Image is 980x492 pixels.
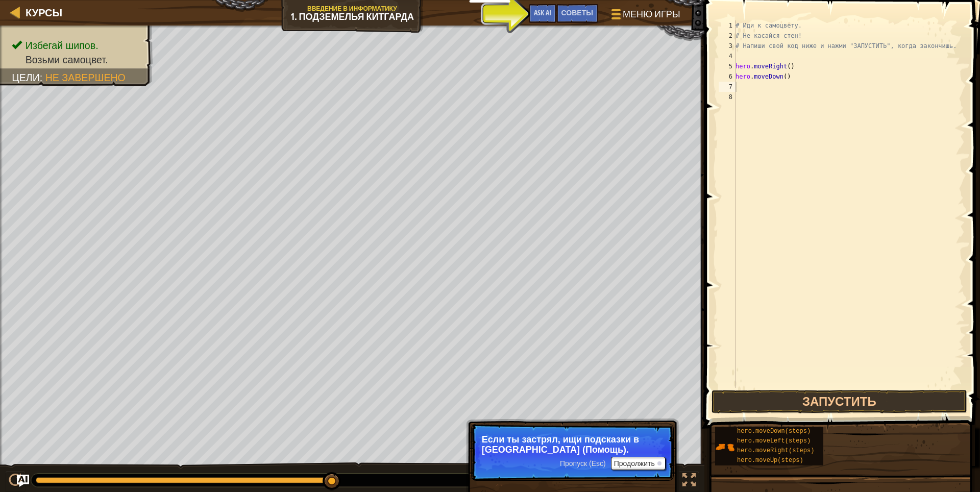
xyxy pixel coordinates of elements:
span: hero.moveLeft(steps) [737,437,811,445]
div: 2 [719,31,736,41]
p: Если ты застрял, ищи подсказки в [GEOGRAPHIC_DATA] (Помощь). [482,434,663,455]
div: 1 [719,20,736,31]
div: 6 [719,71,736,82]
span: Меню игры [623,8,680,21]
span: Пропуск (Esc) [560,459,606,468]
li: Избегай шипов. [12,38,142,53]
div: 3 [719,41,736,51]
span: Возьми самоцвет. [26,54,108,65]
button: Переключить полноэкранный режим [679,471,699,492]
span: Не завершено [45,72,126,83]
li: Возьми самоцвет. [12,53,142,67]
button: Ask AI [529,4,556,23]
button: Ctrl + P: Pause [5,471,26,492]
span: hero.moveUp(steps) [737,457,803,464]
span: Избегай шипов. [26,40,99,51]
span: Ask AI [534,8,551,17]
span: hero.moveDown(steps) [737,428,811,435]
div: 7 [719,82,736,92]
div: 4 [719,51,736,61]
button: Меню игры [603,4,687,28]
div: 5 [719,61,736,71]
button: Ask AI [17,475,29,487]
span: Курсы [26,6,62,19]
span: hero.moveRight(steps) [737,447,814,454]
div: 8 [719,92,736,102]
span: Советы [561,8,593,17]
button: Запустить [712,390,967,413]
span: : [40,72,45,83]
a: Курсы [20,6,62,19]
img: portrait.png [715,437,734,457]
span: Цели [12,72,40,83]
button: Продолжить [611,457,666,470]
